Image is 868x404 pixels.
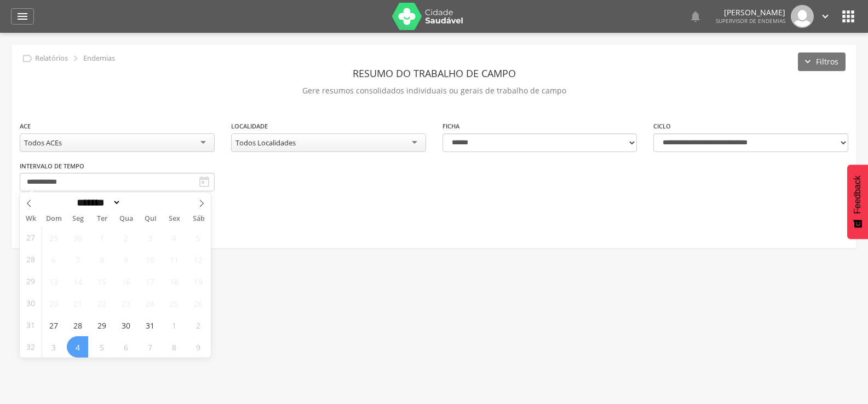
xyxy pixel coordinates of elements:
label: Localidade [231,122,268,131]
span: Julho 7, 2025 [67,249,88,270]
span: Ter [90,215,114,223]
select: Month [73,197,122,208]
span: Julho 10, 2025 [139,249,160,270]
span: Julho 1, 2025 [91,227,112,248]
a:  [11,8,34,25]
span: Julho 5, 2025 [187,227,209,248]
i:  [198,175,211,189]
span: Sáb [187,215,211,223]
span: Qui [139,215,163,223]
span: Julho 11, 2025 [163,249,185,270]
span: 30 [26,292,35,314]
span: Julho 28, 2025 [67,314,88,336]
span: Julho 25, 2025 [163,292,185,314]
p: Gere resumos consolidados individuais ou gerais de trabalho de campo [20,83,848,98]
span: Julho 24, 2025 [139,292,160,314]
span: Agosto 2, 2025 [187,314,209,336]
span: 32 [26,336,35,358]
span: Julho 18, 2025 [163,271,185,292]
span: Agosto 8, 2025 [163,336,185,358]
span: Julho 6, 2025 [43,249,64,270]
span: Julho 26, 2025 [187,292,209,314]
span: Julho 30, 2025 [115,314,136,336]
span: Julho 27, 2025 [43,314,64,336]
label: Ficha [442,122,459,131]
input: Year [121,197,157,208]
span: Julho 3, 2025 [139,227,160,248]
span: Julho 31, 2025 [139,314,160,336]
span: Julho 19, 2025 [187,271,209,292]
span: Agosto 5, 2025 [91,336,112,358]
p: [PERSON_NAME] [716,9,785,16]
p: Relatórios [35,54,68,63]
span: Julho 29, 2025 [91,314,112,336]
i:  [70,52,82,65]
span: Agosto 9, 2025 [187,336,209,358]
span: 31 [26,314,35,336]
span: Qua [114,215,138,223]
span: Dom [42,215,66,223]
span: Seg [66,215,90,223]
span: Julho 13, 2025 [43,271,64,292]
span: Agosto 1, 2025 [163,314,185,336]
span: Agosto 7, 2025 [139,336,160,358]
a:  [819,5,831,28]
div: Todos Localidades [235,138,296,148]
span: Julho 9, 2025 [115,249,136,270]
label: ACE [20,122,31,131]
i:  [840,8,857,25]
span: Julho 16, 2025 [115,271,136,292]
label: Ciclo [653,122,671,131]
span: Julho 2, 2025 [115,227,136,248]
i:  [16,10,29,23]
span: Julho 4, 2025 [163,227,185,248]
span: Wk [20,211,42,226]
i:  [689,10,702,23]
span: Julho 17, 2025 [139,271,160,292]
header: Resumo do Trabalho de Campo [20,63,848,83]
span: Sex [163,215,187,223]
i:  [21,52,33,65]
button: Feedback - Mostrar pesquisa [847,165,868,239]
a:  [689,5,702,28]
span: Julho 8, 2025 [91,249,112,270]
span: Julho 15, 2025 [91,271,112,292]
span: Julho 21, 2025 [67,292,88,314]
span: Junho 29, 2025 [43,227,64,248]
button: Filtros [798,52,846,71]
span: Julho 22, 2025 [91,292,112,314]
label: Intervalo de Tempo [20,162,84,171]
span: Julho 14, 2025 [67,271,88,292]
span: Supervisor de Endemias [716,17,785,25]
span: 28 [26,249,35,270]
span: 27 [26,227,35,248]
div: Todos ACEs [24,138,62,148]
span: Julho 20, 2025 [43,292,64,314]
span: Feedback [853,175,863,214]
span: 29 [26,271,35,292]
span: Julho 12, 2025 [187,249,209,270]
i:  [819,10,831,22]
span: Julho 23, 2025 [115,292,136,314]
span: Junho 30, 2025 [67,227,88,248]
span: Agosto 3, 2025 [43,336,64,358]
p: Endemias [83,54,115,63]
span: Agosto 4, 2025 [67,336,88,358]
span: Agosto 6, 2025 [115,336,136,358]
